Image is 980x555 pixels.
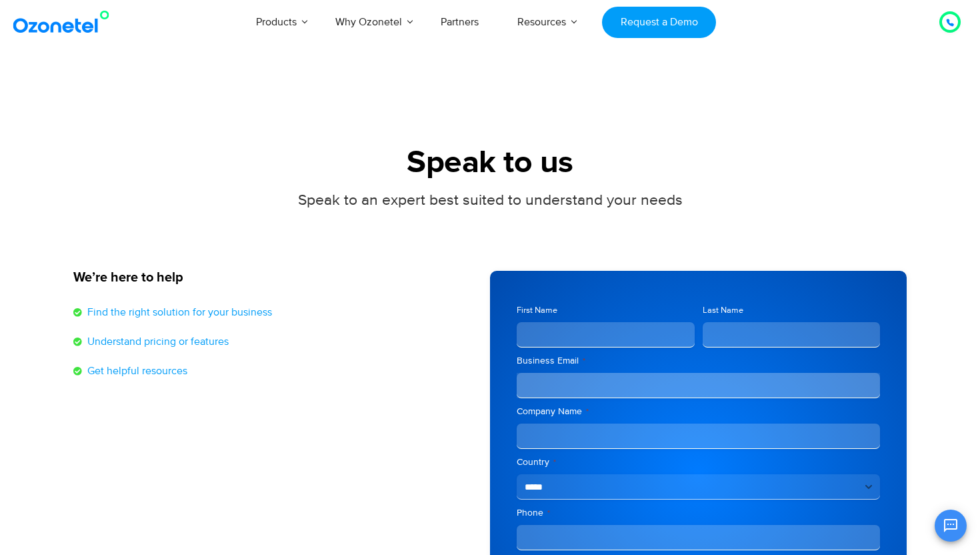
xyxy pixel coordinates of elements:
[84,334,229,350] span: Understand pricing or features
[517,354,880,368] label: Business Email
[73,145,907,181] h1: Speak to us
[517,304,695,317] label: First Name
[73,271,477,284] h5: We’re here to help
[517,506,880,520] label: Phone
[84,363,187,379] span: Get helpful resources
[935,510,967,542] button: Open chat
[517,456,880,469] label: Country
[517,405,880,418] label: Company Name
[602,7,716,38] a: Request a Demo
[84,304,272,320] span: Find the right solution for your business
[703,304,881,317] label: Last Name
[298,191,683,209] span: Speak to an expert best suited to understand your needs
